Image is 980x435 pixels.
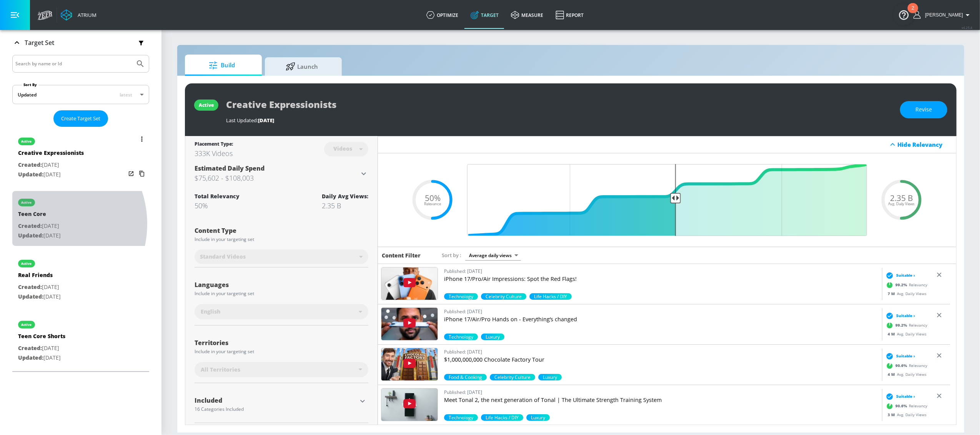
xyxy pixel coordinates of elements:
[538,374,562,380] span: Luxury
[884,412,927,417] div: Avg. Daily Views
[896,282,909,288] span: 99.2 %
[897,313,915,319] span: Suitable ›
[884,371,927,377] div: Avg. Daily Views
[18,354,43,361] span: Updated:
[195,304,368,319] div: English
[195,291,368,296] div: Include in your targeting set
[18,171,43,178] span: Updated:
[195,193,240,200] div: Total Relevancy
[195,362,368,377] div: All Territories
[444,374,487,380] span: Food & Cooking
[481,293,526,300] div: 70.3%
[18,91,37,98] div: Updated
[962,25,972,30] span: v 4.25.4
[444,334,478,340] div: 99.2%
[897,272,915,278] span: Suitable ›
[896,403,909,409] span: 90.6 %
[549,1,590,29] a: Report
[444,414,478,421] div: 90.6%
[444,307,879,315] p: Published: [DATE]
[12,252,149,307] div: activeReal FriendsCreated:[DATE]Updated:[DATE]
[195,149,233,158] div: 333K Videos
[18,282,61,292] p: [DATE]
[195,201,240,210] div: 50%
[444,293,478,300] span: Technology
[897,141,952,148] div: Hide Relevancy
[226,117,892,124] div: Last Updated:
[322,193,368,200] div: Daily Avg Views:
[61,114,100,123] span: Create Target Set
[18,293,43,300] span: Updated:
[896,363,909,369] span: 90.6 %
[61,9,97,21] a: Atrium
[18,222,42,229] span: Created:
[884,271,915,279] div: Suitable ›
[18,232,43,239] span: Updated:
[18,271,61,282] div: Real Friends
[444,414,478,421] span: Technology
[444,374,487,380] div: 90.6%
[273,57,331,76] span: Launch
[12,30,149,55] div: Target Set
[195,397,357,403] div: Included
[888,331,897,336] span: 4 M
[195,227,368,234] div: Content Type
[18,283,42,291] span: Created:
[884,400,928,412] div: Relevancy
[465,250,521,261] div: Average daily views
[444,356,879,364] p: $1,000,000,000 Chocolate Factory Tour
[490,374,535,380] div: 90.6%
[888,291,897,296] span: 7 M
[195,282,368,288] div: Languages
[12,130,149,185] div: activeCreative ExpressionistsCreated:[DATE]Updated:[DATE]
[25,38,54,47] p: Target Set
[22,201,32,204] div: active
[444,334,478,340] span: Technology
[18,344,42,352] span: Created:
[18,161,42,168] span: Created:
[18,231,61,241] p: [DATE]
[193,56,251,75] span: Build
[381,348,438,380] img: nF0rqeymxmQ
[915,105,932,115] span: Revise
[22,139,32,143] div: active
[18,332,65,344] div: Teen Core Shorts
[890,194,913,202] span: 2.35 B
[888,412,897,417] span: 3 M
[195,340,368,346] div: Territories
[922,12,963,18] span: login as: lindsay.benharris@zefr.com
[201,308,220,315] span: English
[444,307,879,334] a: Published: [DATE]iPhone 17/Air/Pro Hands on - Everything’s changed
[329,145,356,152] div: Videos
[195,164,265,173] span: Estimated Daily Spend
[505,1,549,29] a: measure
[424,202,441,206] span: Relevance
[444,388,879,396] p: Published: [DATE]
[884,279,928,291] div: Relevancy
[200,253,246,261] span: Standard Videos
[897,393,915,399] span: Suitable ›
[526,414,550,421] div: 50.0%
[136,168,147,179] button: Copy Targeting Set Link
[526,414,550,421] span: Luxury
[322,201,368,210] div: 2.35 B
[444,267,879,275] p: Published: [DATE]
[900,101,947,118] button: Revise
[22,82,38,87] label: Sort By
[381,267,438,300] img: idEAABFzpfg
[18,353,65,363] p: [DATE]
[481,414,523,421] span: Life Hacks / DIY
[18,149,84,160] div: Creative Expressionists
[195,173,359,183] h3: $75,602 - $108,003
[18,221,61,231] p: [DATE]
[529,293,572,300] div: 50.0%
[481,334,504,340] div: 70.3%
[884,312,915,319] div: Suitable ›
[22,323,32,327] div: active
[18,292,61,302] p: [DATE]
[18,160,84,170] p: [DATE]
[888,202,915,206] span: Avg. Daily Views
[884,352,915,360] div: Suitable ›
[884,360,928,371] div: Relevancy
